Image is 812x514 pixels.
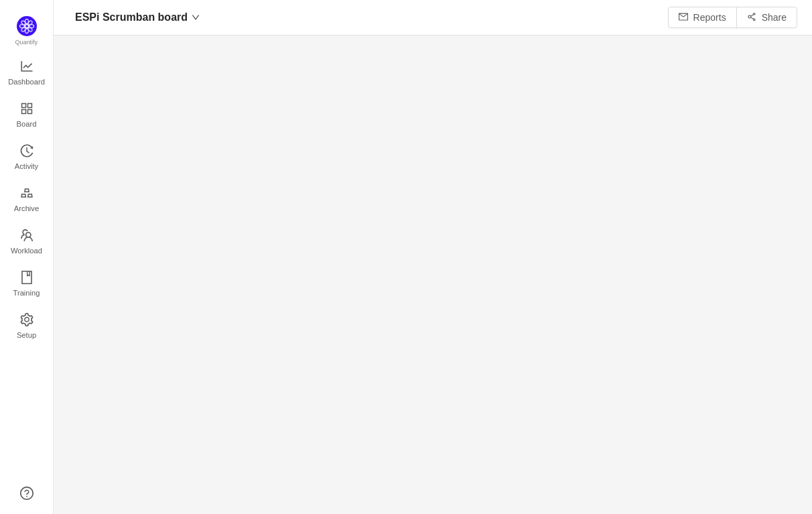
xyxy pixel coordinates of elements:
a: Setup [20,314,33,340]
a: Dashboard [20,60,33,87]
a: Activity [20,145,33,172]
button: icon: mailReports [668,7,737,28]
i: icon: team [20,229,33,242]
img: Quantify [17,16,37,36]
a: Archive [20,187,33,214]
span: Quantify [15,39,38,46]
span: Board [17,111,37,137]
a: icon: question-circle [20,487,33,500]
i: icon: history [20,144,33,157]
i: icon: down [192,13,200,21]
a: Board [20,103,33,129]
span: Training [13,279,40,306]
span: Dashboard [8,68,45,95]
span: Workload [11,237,42,264]
i: icon: gold [20,186,33,200]
span: Archive [14,195,39,222]
span: ESPi Scrumban board [75,7,188,28]
i: icon: line-chart [20,60,33,73]
a: Training [20,271,33,298]
i: icon: appstore [20,102,33,115]
span: Setup [17,322,36,348]
i: icon: setting [20,313,33,326]
span: Activity [15,153,38,180]
i: icon: book [20,271,33,284]
a: Workload [20,229,33,256]
button: icon: share-altShare [736,7,797,28]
